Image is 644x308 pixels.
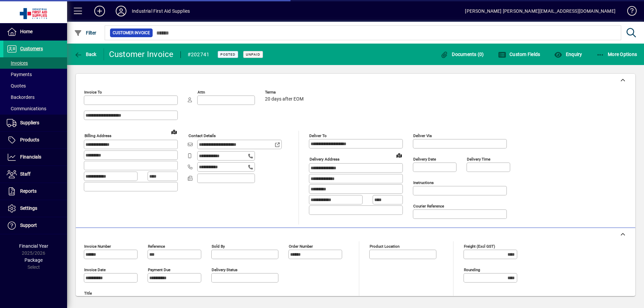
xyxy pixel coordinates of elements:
span: Suppliers [20,120,39,125]
div: [PERSON_NAME] [PERSON_NAME][EMAIL_ADDRESS][DOMAIN_NAME] [465,6,615,16]
mat-label: Title [84,291,92,296]
span: Invoices [7,60,28,66]
a: Backorders [3,91,67,103]
mat-label: Delivery time [467,157,490,162]
span: Unpaid [246,52,260,57]
button: Profile [110,5,132,17]
button: Enquiry [552,48,584,60]
a: View on map [394,150,405,161]
mat-label: Deliver via [413,133,432,138]
span: Home [20,29,33,34]
div: Customer Invoice [109,49,174,60]
a: Settings [3,200,67,217]
span: Support [20,223,37,228]
div: #202741 [187,49,210,60]
mat-label: Order number [289,244,313,249]
mat-label: Sold by [212,244,225,249]
button: Custom Fields [496,48,542,60]
a: Support [3,217,67,234]
a: View on map [169,126,179,137]
app-page-header-button: Back [67,48,104,60]
span: Package [24,257,43,263]
a: Payments [3,69,67,80]
mat-label: Payment due [148,267,170,272]
button: Back [72,48,98,60]
a: Home [3,23,67,40]
mat-label: Delivery date [413,157,436,162]
span: Custom Fields [498,52,540,57]
mat-label: Courier Reference [413,204,444,208]
span: Quotes [7,83,26,88]
span: Staff [20,171,31,177]
span: Enquiry [554,52,582,57]
span: Customer Invoice [113,29,150,36]
span: Back [74,52,97,57]
mat-label: Product location [370,244,399,249]
mat-label: Freight (excl GST) [464,244,495,249]
a: Suppliers [3,115,67,131]
mat-label: Deliver To [309,133,327,138]
span: Filter [74,30,97,36]
span: Reports [20,188,37,194]
span: More Options [596,52,637,57]
span: Posted [220,52,235,57]
span: 20 days after EOM [265,97,304,102]
mat-label: Invoice To [84,90,102,95]
a: Staff [3,166,67,183]
mat-label: Rounding [464,267,480,272]
a: Financials [3,149,67,166]
button: Add [89,5,110,17]
span: Customers [20,46,43,51]
a: Knowledge Base [622,1,636,23]
span: Documents (0) [440,52,484,57]
a: Reports [3,183,67,200]
mat-label: Delivery status [212,267,237,272]
a: Quotes [3,80,67,91]
span: Financials [20,154,41,160]
span: Payments [7,72,32,77]
mat-label: Reference [148,244,165,249]
span: Backorders [7,95,35,100]
div: Industrial First Aid Supplies [132,6,190,16]
a: Invoices [3,57,67,69]
mat-label: Instructions [413,180,434,185]
mat-label: Invoice number [84,244,111,249]
button: More Options [595,48,639,60]
span: Terms [265,90,305,95]
span: Communications [7,106,46,111]
span: Financial Year [19,243,48,249]
span: Settings [20,205,37,211]
a: Communications [3,103,67,114]
mat-label: Attn [198,90,205,95]
a: Products [3,132,67,148]
mat-label: Invoice date [84,267,106,272]
button: Documents (0) [439,48,486,60]
span: Products [20,137,39,142]
button: Filter [72,27,98,39]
